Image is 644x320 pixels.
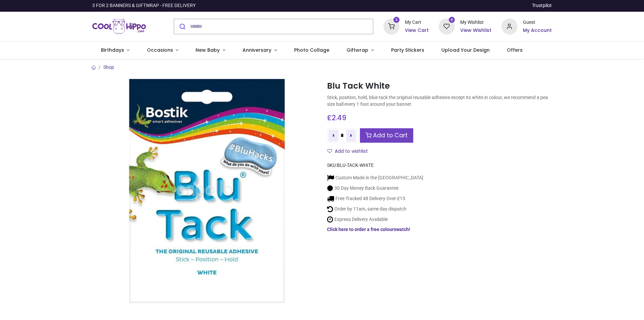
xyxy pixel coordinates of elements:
[327,113,346,123] span: £
[327,195,423,202] li: Free Tracked 48 Delivery Over £15
[327,146,374,157] button: Add to wishlistAdd to wishlist
[327,227,394,232] a: Click here to order a free colour
[346,47,368,53] span: Giftwrap
[327,216,423,223] li: Express Delivery Available
[327,174,423,181] li: Custom Made in the [GEOGRAPHIC_DATA]
[92,2,196,9] div: 3 FOR 2 BANNERS & GIFTWRAP - FREE DELIVERY
[187,42,234,59] a: New Baby
[327,205,423,213] li: Order by 11am, same day dispatch
[234,42,285,59] a: Anniversary
[92,17,146,36] img: Cool Hippo
[507,47,523,53] span: Offers
[441,47,490,53] span: Upload Your Design
[196,47,220,53] span: New Baby
[174,19,190,34] button: Submit
[391,47,424,53] span: Party Stickers
[523,19,552,26] div: Guest
[92,42,138,59] a: Birthdays
[337,163,374,168] span: BLU-TACK-WHITE
[383,23,399,29] a: 2
[338,42,382,59] a: Giftwrap
[243,47,271,53] span: Anniversary
[327,162,552,169] div: SKU:
[360,128,413,143] a: Add to Cart
[328,130,338,142] a: Remove one
[346,130,356,142] a: Add one
[92,17,146,36] a: Logo of Cool Hippo
[460,27,491,34] a: View Wishlist
[394,227,409,232] a: swatch
[409,227,410,232] a: !
[532,2,552,9] a: Trustpilot
[393,17,400,23] sup: 2
[138,42,187,59] a: Occasions
[449,17,455,23] sup: 0
[332,113,346,123] span: 2.49
[294,47,329,53] span: Photo Collage
[327,94,552,107] p: Stick, position, hold, blue tack the original reusable adhesive except its white in colour, we re...
[92,79,317,304] img: Blu Tack White
[147,47,173,53] span: Occasions
[460,19,491,26] div: My Wishlist
[327,80,552,92] h1: Blu Tack White
[405,19,429,26] div: My Cart
[103,64,114,70] a: Shop
[101,47,124,53] span: Birthdays
[327,185,423,192] li: 30 Day Money Back Guarantee
[523,27,552,34] a: My Account
[405,27,429,34] a: View Cart
[439,23,455,29] a: 0
[327,149,332,153] i: Add to wishlist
